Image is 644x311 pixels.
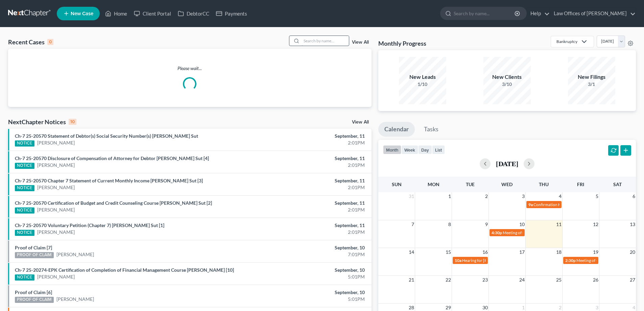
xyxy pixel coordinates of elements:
[56,251,94,258] a: [PERSON_NAME]
[448,220,452,228] span: 8
[15,178,203,183] a: Ch-7 25-20570 Chapter 7 Statement of Current Monthly Income [PERSON_NAME] Sut [3]
[629,220,636,228] span: 13
[492,230,502,235] span: 4:30p
[253,267,365,273] div: September, 10
[253,273,365,280] div: 5:01PM
[521,192,525,200] span: 3
[253,206,365,213] div: 2:01PM
[555,220,562,228] span: 11
[174,7,213,20] a: DebtorCC
[47,39,53,45] div: 0
[392,181,402,187] span: Sun
[577,181,584,187] span: Fri
[454,7,516,20] input: Search by name...
[8,65,372,72] p: Please wait...
[15,274,34,281] div: NOTICE
[483,81,531,88] div: 3/10
[483,73,531,81] div: New Clients
[418,145,432,154] button: day
[253,296,365,303] div: 5:01PM
[629,248,636,256] span: 20
[253,244,365,251] div: September, 10
[482,248,488,256] span: 16
[527,7,550,20] a: Help
[253,177,365,184] div: September, 11
[558,192,562,200] span: 4
[130,7,174,20] a: Client Portal
[565,258,576,263] span: 2:30p
[462,258,515,263] span: Hearing for [PERSON_NAME]
[556,39,577,44] div: Bankruptcy
[445,248,452,256] span: 15
[253,222,365,229] div: September, 11
[213,7,251,20] a: Payments
[37,184,75,191] a: [PERSON_NAME]
[533,202,611,207] span: Confirmation Hearing for [PERSON_NAME]
[501,181,512,187] span: Wed
[555,276,562,284] span: 25
[352,120,369,125] a: View All
[15,140,34,147] div: NOTICE
[37,206,75,213] a: [PERSON_NAME]
[378,122,415,137] a: Calendar
[408,248,415,256] span: 14
[629,276,636,284] span: 27
[15,155,209,161] a: Ch-7 25-20570 Disclosure of Compensation of Attorney for Debtor [PERSON_NAME] Sut [4]
[253,139,365,146] div: 2:01PM
[408,192,415,200] span: 31
[253,184,365,191] div: 2:01PM
[496,160,518,167] h2: [DATE]
[399,81,446,88] div: 1/10
[484,220,488,228] span: 9
[37,139,75,146] a: [PERSON_NAME]
[432,145,445,154] button: list
[8,118,76,126] div: NextChapter Notices
[399,73,446,81] div: New Leads
[15,297,54,303] div: PROOF OF CLAIM
[466,181,475,187] span: Tue
[418,122,445,137] a: Tasks
[37,273,75,280] a: [PERSON_NAME]
[428,181,439,187] span: Mon
[253,200,365,206] div: September, 11
[401,145,418,154] button: week
[528,202,533,207] span: 9a
[378,39,426,47] h3: Monthly Progress
[592,248,599,256] span: 19
[15,252,54,258] div: PROOF OF CLAIM
[383,145,401,154] button: month
[15,245,52,250] a: Proof of Claim [7]
[455,258,461,263] span: 10a
[56,296,94,303] a: [PERSON_NAME]
[37,162,75,169] a: [PERSON_NAME]
[445,276,452,284] span: 22
[592,220,599,228] span: 12
[484,192,488,200] span: 2
[352,40,369,45] a: View All
[15,185,34,191] div: NOTICE
[595,192,599,200] span: 5
[15,230,34,236] div: NOTICE
[503,230,578,235] span: Meeting of Creditors for [PERSON_NAME]
[632,192,636,200] span: 6
[69,119,76,125] div: 10
[411,220,415,228] span: 7
[15,267,234,273] a: Ch-7 25-20274-EPK Certification of Completion of Financial Management Course [PERSON_NAME] [10]
[302,36,349,46] input: Search by name...
[550,7,636,20] a: Law Offices of [PERSON_NAME]
[408,276,415,284] span: 21
[253,289,365,296] div: September, 10
[253,133,365,139] div: September, 11
[15,163,34,169] div: NOTICE
[253,162,365,169] div: 2:01PM
[15,207,34,214] div: NOTICE
[15,289,52,295] a: Proof of Claim [6]
[539,181,549,187] span: Thu
[71,11,93,16] span: New Case
[253,251,365,258] div: 7:01PM
[568,81,615,88] div: 3/1
[519,220,525,228] span: 10
[568,73,615,81] div: New Filings
[8,38,53,46] div: Recent Cases
[613,181,622,187] span: Sat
